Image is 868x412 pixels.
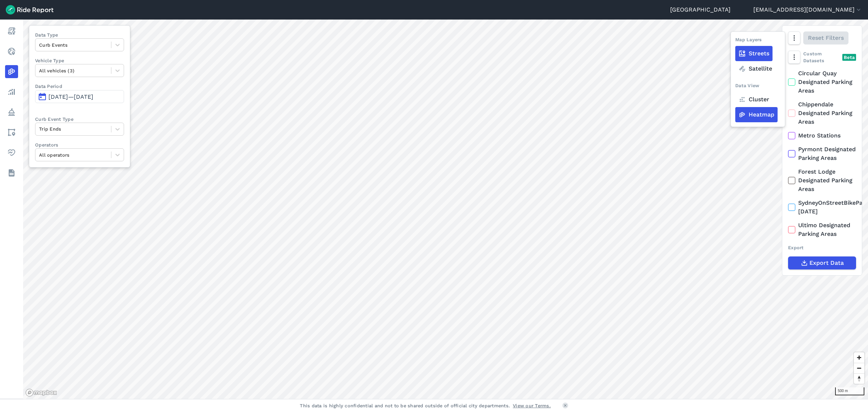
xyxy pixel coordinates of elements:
a: Heatmaps [5,65,18,78]
a: Report [5,25,18,38]
label: Forest Lodge Designated Parking Areas [788,167,856,194]
span: Export Data [809,259,844,267]
label: Vehicle Type [35,57,124,64]
button: Reset bearing to north [854,373,864,384]
label: Operators [35,141,124,148]
a: Datasets [5,166,18,179]
a: Areas [5,126,18,139]
button: [EMAIL_ADDRESS][DOMAIN_NAME] [753,5,862,14]
span: Reset Filters [808,34,844,42]
label: Satellite [735,61,775,76]
label: Ultimo Designated Parking Areas [788,221,856,238]
label: Cluster [735,92,773,107]
div: 500 m [835,387,864,395]
button: Zoom in [854,352,864,363]
label: SydneyOnStreetBikeParking [DATE] [788,199,856,216]
label: Metro Stations [788,131,856,140]
label: Pyrmont Designated Parking Areas [788,145,856,162]
div: Custom Datasets [788,50,856,64]
a: Mapbox logo [25,388,57,397]
span: [DATE]—[DATE] [48,93,93,100]
label: Circular Quay Designated Parking Areas [788,69,856,95]
button: Reset Filters [803,31,848,44]
div: Export [788,244,856,251]
label: Chippendale Designated Parking Areas [788,100,856,126]
label: Curb Event Type [35,116,124,123]
label: Streets [735,46,773,61]
div: Map Layers [735,36,762,46]
canvas: Map [23,20,868,399]
button: [DATE]—[DATE] [35,90,124,103]
a: Policy [5,106,18,119]
a: Analyze [5,85,18,98]
button: Zoom out [854,363,864,373]
a: Health [5,146,18,159]
label: Data Type [35,31,124,38]
a: View our Terms. [513,402,551,409]
label: Heatmap [735,107,778,122]
div: Beta [842,54,856,61]
a: [GEOGRAPHIC_DATA] [670,5,731,14]
button: Export Data [788,256,856,269]
a: Realtime [5,45,18,58]
div: Data View [735,82,759,92]
img: Ride Report [6,5,54,14]
label: Data Period [35,83,124,90]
